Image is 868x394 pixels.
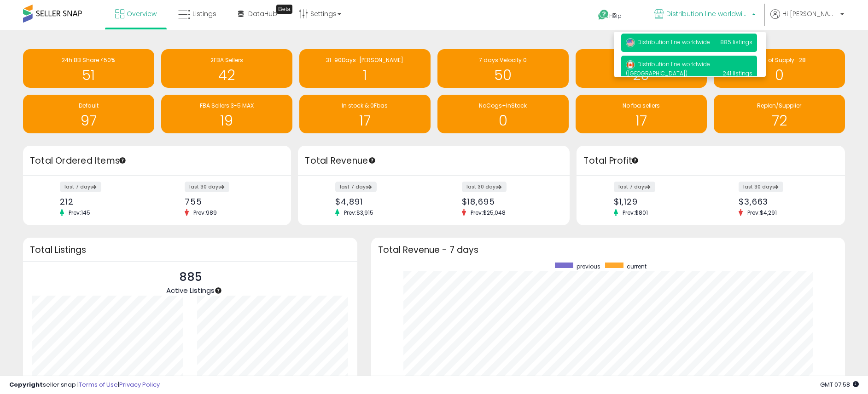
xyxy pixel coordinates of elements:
[30,246,350,253] h3: Total Listings
[714,95,845,133] a: Replen/Supplier 72
[192,9,216,18] span: Listings
[627,263,647,270] span: current
[631,156,639,165] div: Tooltip anchor
[60,182,101,192] label: last 7 days
[299,95,431,133] a: In stock & 0Fbas 17
[335,197,427,206] div: $4,891
[462,182,507,192] label: last 30 days
[23,49,154,88] a: 24h BB Share <50% 51
[200,102,254,109] span: FBA Sellers 3-5 MAX
[335,182,377,192] label: last 7 days
[626,38,710,46] span: Distribution line worldwide
[189,209,221,217] span: Prev: 989
[466,209,510,217] span: Prev: $25,048
[28,113,150,128] h1: 97
[714,49,845,88] a: Days of Supply -28 0
[614,182,655,192] label: last 7 days
[60,197,150,206] div: 212
[62,56,115,64] span: 24h BB Share <50%
[79,380,118,389] a: Terms of Use
[577,263,600,270] span: previous
[368,156,376,165] div: Tooltip anchor
[770,9,844,30] a: Hi [PERSON_NAME]
[9,381,160,389] div: seller snap | |
[79,102,99,109] span: Default
[580,68,702,83] h1: 20
[614,197,704,206] div: $1,129
[580,113,702,128] h1: 17
[576,95,707,133] a: No fba sellers 17
[166,113,288,128] h1: 19
[437,95,569,133] a: NoCogs+InStock 0
[304,113,426,128] h1: 17
[304,68,426,83] h1: 1
[583,154,838,167] h3: Total Profit
[442,113,564,128] h1: 0
[820,380,859,389] span: 2025-09-11 07:58 GMT
[609,12,622,20] span: Help
[210,56,243,64] span: 2FBA Sellers
[161,95,292,133] a: FBA Sellers 3-5 MAX 19
[166,286,215,295] span: Active Listings
[185,197,275,206] div: 755
[618,209,652,217] span: Prev: $801
[739,182,783,192] label: last 30 days
[214,286,222,295] div: Tooltip anchor
[626,60,635,69] img: canada.png
[782,9,838,18] span: Hi [PERSON_NAME]
[743,209,781,217] span: Prev: $4,291
[326,56,403,64] span: 31-90Days-[PERSON_NAME]
[339,209,378,217] span: Prev: $3,915
[462,197,553,206] div: $18,695
[299,49,431,88] a: 31-90Days-[PERSON_NAME] 1
[479,102,527,109] span: NoCogs+InStock
[623,102,660,109] span: No fba sellers
[479,56,527,64] span: 7 days Velocity 0
[752,56,806,64] span: Days of Supply -28
[626,38,635,47] img: usa.png
[757,102,801,109] span: Replen/Supplier
[28,68,150,83] h1: 51
[305,154,563,167] h3: Total Revenue
[437,49,569,88] a: 7 days Velocity 0 50
[378,246,838,253] h3: Total Revenue - 7 days
[23,95,154,133] a: Default 97
[64,209,95,217] span: Prev: 145
[276,5,292,14] div: Tooltip anchor
[185,182,229,192] label: last 30 days
[118,156,127,165] div: Tooltip anchor
[166,68,288,83] h1: 42
[342,102,388,109] span: In stock & 0Fbas
[119,380,160,389] a: Privacy Policy
[591,2,640,30] a: Help
[626,60,710,77] span: Distribution line worldwide ([GEOGRAPHIC_DATA])
[248,9,277,18] span: DataHub
[722,69,752,77] span: 241 listings
[30,154,284,167] h3: Total Ordered Items
[166,268,215,286] p: 885
[666,9,749,18] span: Distribution line worldwide
[720,38,752,46] span: 885 listings
[442,68,564,83] h1: 50
[739,197,829,206] div: $3,663
[718,68,840,83] h1: 0
[576,49,707,88] a: [PERSON_NAME] MIn 20
[127,9,157,18] span: Overview
[598,9,609,21] i: Get Help
[161,49,292,88] a: 2FBA Sellers 42
[718,113,840,128] h1: 72
[9,380,43,389] strong: Copyright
